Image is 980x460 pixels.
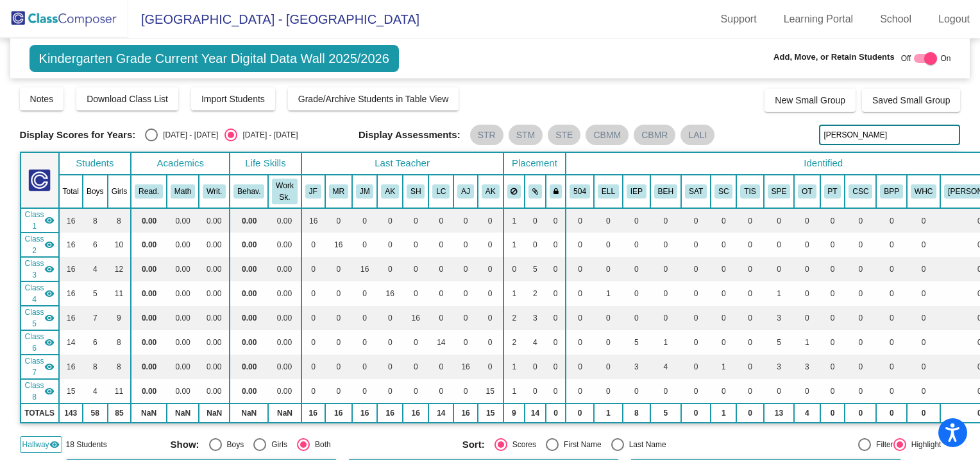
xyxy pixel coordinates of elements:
[21,208,59,233] td: Jackie Fodor - No Class Name
[627,184,646,199] button: IEP
[301,306,325,330] td: 0
[59,257,83,281] td: 16
[135,184,163,199] button: Read.
[794,175,820,208] th: Occupational Therapy
[872,95,950,105] span: Saved Small Group
[820,233,845,257] td: 0
[736,257,763,281] td: 0
[199,233,230,257] td: 0.00
[237,129,298,141] div: [DATE] - [DATE]
[403,306,428,330] td: 16
[714,184,732,199] button: SC
[764,306,795,330] td: 3
[566,306,594,330] td: 0
[167,257,199,281] td: 0.00
[880,184,903,199] button: BPP
[83,330,108,355] td: 6
[301,281,325,306] td: 0
[30,94,54,104] span: Notes
[845,175,876,208] th: Counseling w/ Ms. Stacy
[681,233,711,257] td: 0
[548,125,580,145] mat-chip: STE
[453,175,478,208] th: Allison Jackson
[158,129,218,141] div: [DATE] - [DATE]
[764,208,795,233] td: 0
[525,257,546,281] td: 5
[230,330,268,355] td: 0.00
[453,281,478,306] td: 0
[428,175,453,208] th: Leah Crow
[570,184,590,199] button: 504
[167,233,199,257] td: 0.00
[352,306,378,330] td: 0
[876,281,907,306] td: 0
[145,128,298,141] mat-radio-group: Select an option
[21,257,59,281] td: Janna Myers - No Class Name
[794,257,820,281] td: 0
[325,233,352,257] td: 16
[59,281,83,306] td: 16
[566,233,594,257] td: 0
[509,125,543,145] mat-chip: STM
[478,306,503,330] td: 0
[594,306,623,330] td: 0
[25,209,44,232] span: Class 1
[301,208,325,233] td: 16
[167,208,199,233] td: 0.00
[325,330,352,355] td: 0
[76,87,178,111] button: Download Class List
[907,257,940,281] td: 0
[25,306,44,330] span: Class 5
[428,208,453,233] td: 0
[845,208,876,233] td: 0
[845,306,876,330] td: 0
[764,233,795,257] td: 0
[650,281,681,306] td: 0
[21,233,59,257] td: Megan Russell - Russell
[566,175,594,208] th: 504 Plan
[736,233,763,257] td: 0
[230,257,268,281] td: 0.00
[470,125,503,145] mat-chip: STR
[764,257,795,281] td: 0
[794,281,820,306] td: 0
[478,175,503,208] th: Alexa Kessel
[594,175,623,208] th: English Language Learner
[566,281,594,306] td: 0
[845,233,876,257] td: 0
[876,175,907,208] th: Backpack Program
[773,9,864,30] a: Learning Portal
[432,184,450,199] button: LC
[268,257,301,281] td: 0.00
[623,257,650,281] td: 0
[21,330,59,355] td: Leah Crow - No Class Name
[768,184,791,199] button: SPE
[740,184,759,199] button: TIS
[403,233,428,257] td: 0
[681,257,711,281] td: 0
[503,306,525,330] td: 2
[301,233,325,257] td: 0
[870,9,922,30] a: School
[525,330,546,355] td: 4
[525,175,546,208] th: Keep with students
[268,233,301,257] td: 0.00
[199,208,230,233] td: 0.00
[546,330,566,355] td: 0
[594,208,623,233] td: 0
[794,306,820,330] td: 0
[503,152,566,175] th: Placement
[230,233,268,257] td: 0.00
[650,233,681,257] td: 0
[203,184,226,199] button: Writ.
[478,257,503,281] td: 0
[325,208,352,233] td: 0
[108,306,131,330] td: 9
[83,233,108,257] td: 6
[21,306,59,330] td: Sarah Howells - No Class Name
[623,233,650,257] td: 0
[650,175,681,208] th: Behavior
[403,330,428,355] td: 0
[428,281,453,306] td: 0
[907,175,940,208] th: Counseling at Health Center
